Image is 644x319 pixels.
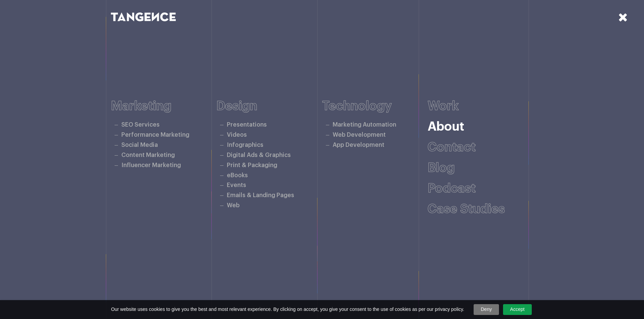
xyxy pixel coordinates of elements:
[428,121,464,133] a: About
[227,192,294,198] a: Emails & Landing Pages
[227,152,291,158] a: Digital Ads & Graphics
[333,142,384,148] a: App Development
[503,304,532,315] a: Accept
[121,142,158,148] a: Social Media
[121,162,181,168] a: Influencer Marketing
[227,203,240,208] a: Web
[121,132,189,138] a: Performance Marketing
[428,182,476,195] a: Podcast
[428,100,459,112] a: Work
[111,306,464,313] span: Our website uses cookies to give you the best and most relevant experience. By clicking on accept...
[322,99,428,113] h6: Technology
[227,182,246,188] a: Events
[333,132,386,138] a: Web Development
[227,122,267,128] a: Presentations
[428,203,505,215] a: Case studies
[111,99,217,113] h6: Marketing
[227,132,247,138] a: Videos
[121,122,160,128] a: SEO Services
[333,122,396,128] a: Marketing Automation
[121,152,175,158] a: Content Marketing
[428,162,455,174] a: Blog
[428,141,476,154] a: Contact
[227,172,248,178] a: eBooks
[227,162,277,168] a: Print & Packaging
[227,142,263,148] a: Infographics
[474,304,499,315] a: Deny
[216,99,322,113] h6: Design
